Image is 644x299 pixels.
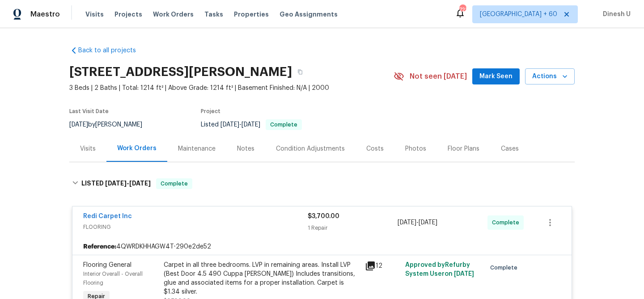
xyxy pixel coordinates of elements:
span: Visits [85,10,104,19]
span: Last Visit Date [69,109,109,114]
span: Maestro [30,10,60,19]
span: [GEOGRAPHIC_DATA] + 60 [480,10,557,19]
span: $3,700.00 [308,213,339,219]
span: Geo Assignments [280,10,338,19]
div: Floor Plans [448,144,479,153]
span: Work Orders [153,10,194,19]
span: Projects [114,10,142,19]
div: Notes [237,144,254,153]
span: Actions [532,71,568,82]
span: Complete [157,179,191,188]
span: [DATE] [454,271,474,277]
span: Not seen [DATE] [410,72,467,81]
span: 3 Beds | 2 Baths | Total: 1214 ft² | Above Grade: 1214 ft² | Basement Finished: N/A | 2000 [69,84,394,93]
div: Cases [501,144,519,153]
span: [DATE] [398,219,416,226]
div: LISTED [DATE]-[DATE]Complete [69,169,575,198]
button: Mark Seen [472,68,520,85]
div: Carpet in all three bedrooms. LVP in remaining areas. Install LVP (Best Door 4.5 490 Cuppa [PERSO... [164,261,360,296]
a: Back to all projects [69,46,155,55]
span: [DATE] [69,122,88,128]
span: Tasks [204,11,223,17]
span: [DATE] [419,219,437,226]
div: 4QWRDKHHAGW4T-290e2de52 [72,239,572,255]
span: Project [201,109,220,114]
span: Dinesh U [599,10,631,19]
span: - [105,180,151,186]
h2: [STREET_ADDRESS][PERSON_NAME] [69,67,292,76]
span: Interior Overall - Overall Flooring [83,271,143,286]
span: [DATE] [220,122,239,128]
a: Redi Carpet Inc [83,213,132,219]
span: [DATE] [241,122,260,128]
div: Photos [405,144,426,153]
span: Complete [492,218,523,227]
span: Complete [490,263,521,272]
span: [DATE] [105,180,127,186]
div: Maintenance [178,144,216,153]
span: Approved by Refurby System User on [405,262,474,277]
div: by [PERSON_NAME] [69,119,153,130]
div: Costs [366,144,384,153]
span: Properties [234,10,269,19]
span: Listed [201,122,302,128]
span: - [220,122,260,128]
div: 1 Repair [308,223,398,232]
div: 12 [365,261,400,271]
span: Complete [267,122,301,127]
div: 721 [459,5,466,14]
div: Visits [80,144,96,153]
button: Actions [525,68,575,85]
div: Work Orders [117,144,157,153]
span: [DATE] [129,180,151,186]
b: Reference: [83,242,116,251]
div: Condition Adjustments [276,144,345,153]
span: - [398,218,437,227]
span: FLOORING [83,223,308,232]
button: Copy Address [292,64,308,80]
h6: LISTED [81,178,151,189]
span: Flooring General [83,262,131,268]
span: Mark Seen [479,71,513,82]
